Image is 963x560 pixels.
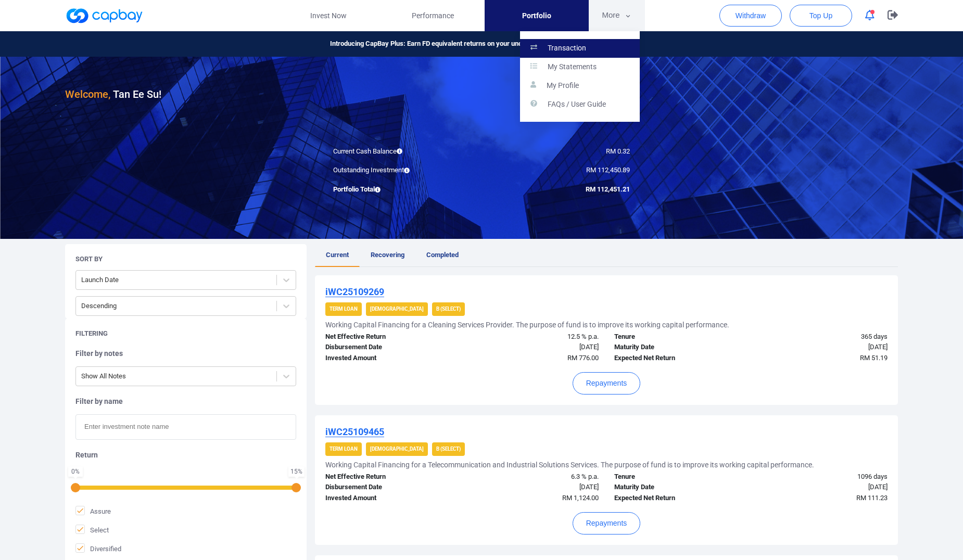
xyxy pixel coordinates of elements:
a: Transaction [520,39,640,58]
a: My Profile [520,77,640,95]
p: My Profile [547,81,579,91]
a: My Statements [520,58,640,77]
p: My Statements [548,62,597,72]
a: FAQs / User Guide [520,95,640,114]
p: Transaction [548,44,586,53]
p: FAQs / User Guide [548,100,606,109]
